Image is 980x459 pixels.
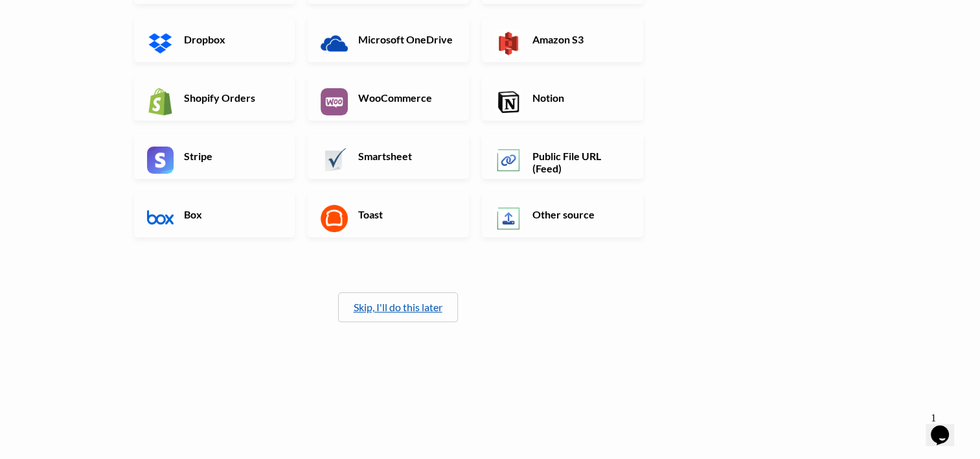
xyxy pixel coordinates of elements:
h6: Box [181,208,282,220]
img: Toast App & API [321,205,348,232]
iframe: chat widget [926,407,967,446]
a: Other source [482,192,643,237]
a: Notion [482,75,643,121]
a: Microsoft OneDrive [308,17,469,62]
a: WooCommerce [308,75,469,121]
img: Stripe App & API [147,147,174,174]
img: Shopify App & API [147,88,174,115]
img: Amazon S3 App & API [495,30,522,57]
img: Microsoft OneDrive App & API [321,30,348,57]
img: Smartsheet App & API [321,147,348,174]
img: Dropbox App & API [147,30,174,57]
a: Amazon S3 [482,17,643,62]
h6: Smartsheet [355,150,457,162]
a: Smartsheet [308,134,469,179]
a: Shopify Orders [134,75,295,121]
a: Dropbox [134,17,295,62]
h6: Other source [529,208,631,220]
h6: Toast [355,208,457,220]
h6: WooCommerce [355,91,457,104]
a: Stripe [134,134,295,179]
h6: Dropbox [181,33,282,45]
h6: Amazon S3 [529,33,631,45]
img: Notion App & API [495,88,522,115]
h6: Shopify Orders [181,91,282,104]
a: Box [134,192,295,237]
a: Toast [308,192,469,237]
img: Box App & API [147,205,174,232]
h6: Public File URL (Feed) [529,150,631,174]
img: Public File URL App & API [495,147,522,174]
a: Skip, I'll do this later [354,301,442,313]
a: Public File URL (Feed) [482,134,643,179]
img: WooCommerce App & API [321,88,348,115]
h6: Stripe [181,150,282,162]
h6: Notion [529,91,631,104]
img: Other Source App & API [495,205,522,232]
h6: Microsoft OneDrive [355,33,457,45]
